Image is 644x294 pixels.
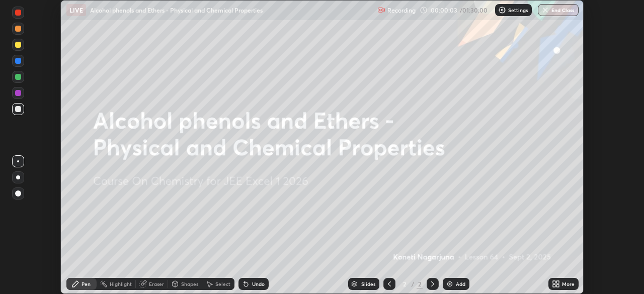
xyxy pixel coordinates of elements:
[446,280,454,288] img: add-slide-button
[541,6,549,14] img: end-class-cross
[377,6,385,14] img: recording.375f2c34.svg
[387,7,416,14] p: Recording
[69,6,83,14] p: LIVE
[215,281,230,286] div: Select
[82,281,91,286] div: Pen
[149,281,164,286] div: Eraser
[498,6,506,14] img: class-settings-icons
[361,281,375,286] div: Slides
[417,279,423,288] div: 2
[508,8,528,13] p: Settings
[181,281,198,286] div: Shapes
[90,6,263,14] p: Alcohol phenols and Ethers - Physical and Chemical Properties
[456,281,465,286] div: Add
[538,4,579,16] button: End Class
[562,281,575,286] div: More
[412,281,415,287] div: /
[110,281,132,286] div: Highlight
[252,281,265,286] div: Undo
[399,281,410,287] div: 2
